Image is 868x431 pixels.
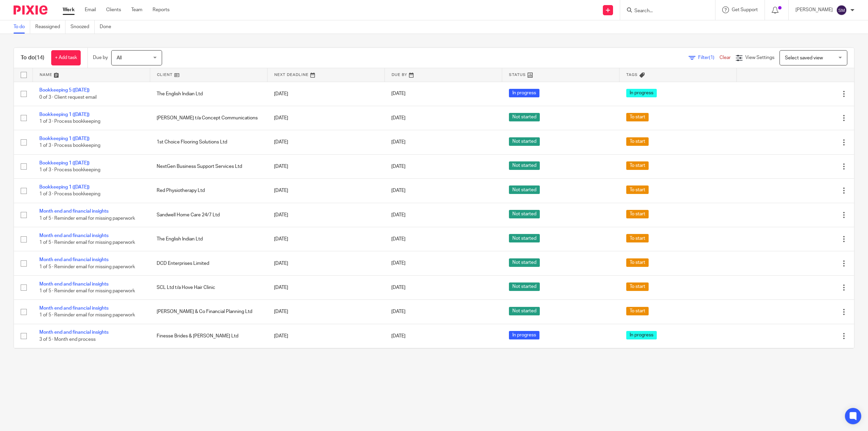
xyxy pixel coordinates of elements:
[93,54,108,61] p: Due by
[785,56,823,60] span: Select saved view
[150,324,267,348] td: Finesse Brides & [PERSON_NAME] Ltd
[39,289,135,293] span: 1 of 5 · Reminder email for missing paperwork
[117,56,122,60] span: All
[71,20,95,34] a: Snoozed
[14,5,47,15] img: Pixie
[626,113,649,121] span: To start
[39,88,90,93] a: Bookkeeping 5 ([DATE])
[391,92,406,96] span: [DATE]
[267,130,384,154] td: [DATE]
[150,106,267,130] td: [PERSON_NAME] t/a Concept Communications
[267,275,384,299] td: [DATE]
[35,20,65,34] a: Reassigned
[131,6,142,13] a: Team
[39,143,100,148] span: 1 of 3 · Process bookkeeping
[63,6,75,13] a: Work
[509,113,540,121] span: Not started
[150,300,267,324] td: [PERSON_NAME] & Co Financial Planning Ltd
[509,307,540,315] span: Not started
[836,5,847,16] img: svg%3E
[626,258,649,267] span: To start
[267,154,384,178] td: [DATE]
[391,334,406,338] span: [DATE]
[745,55,774,60] span: View Settings
[51,50,81,65] a: + Add task
[39,216,135,221] span: 1 of 5 · Reminder email for missing paperwork
[14,20,30,34] a: To do
[267,300,384,324] td: [DATE]
[391,309,406,314] span: [DATE]
[391,164,406,169] span: [DATE]
[267,203,384,227] td: [DATE]
[150,251,267,275] td: DCD Enterprises Limited
[391,237,406,241] span: [DATE]
[626,137,649,146] span: To start
[153,6,170,13] a: Reports
[39,192,100,197] span: 1 of 3 · Process bookkeeping
[39,161,90,165] a: Bookkeeping 1 ([DATE])
[39,257,108,262] a: Month end and financial insights
[39,337,96,342] span: 3 of 5 · Month end process
[267,324,384,348] td: [DATE]
[626,307,649,315] span: To start
[267,106,384,130] td: [DATE]
[391,213,406,217] span: [DATE]
[150,203,267,227] td: Sandwell Home Care 24/7 Ltd
[509,234,540,242] span: Not started
[509,210,540,218] span: Not started
[267,82,384,106] td: [DATE]
[39,233,108,238] a: Month end and financial insights
[509,185,540,194] span: Not started
[509,161,540,170] span: Not started
[39,282,108,287] a: Month end and financial insights
[267,179,384,203] td: [DATE]
[267,251,384,275] td: [DATE]
[39,168,100,172] span: 1 of 3 · Process bookkeeping
[626,210,649,218] span: To start
[709,55,714,60] span: (1)
[106,6,121,13] a: Clients
[39,112,90,117] a: Bookkeeping 1 ([DATE])
[39,185,90,190] a: Bookkeeping 1 ([DATE])
[391,140,406,144] span: [DATE]
[39,136,90,141] a: Bookkeeping 1 ([DATE])
[719,55,731,60] a: Clear
[626,234,649,242] span: To start
[100,20,116,34] a: Done
[509,258,540,267] span: Not started
[39,240,135,245] span: 1 of 5 · Reminder email for missing paperwork
[150,227,267,251] td: The English Indian Ltd
[391,261,406,266] span: [DATE]
[509,89,539,97] span: In progress
[509,282,540,291] span: Not started
[509,331,539,339] span: In progress
[698,55,719,60] span: Filter
[150,82,267,106] td: The English Indian Ltd
[626,89,657,97] span: In progress
[626,185,649,194] span: To start
[150,348,267,372] td: [PERSON_NAME] t/a Concept Communications
[150,130,267,154] td: 1st Choice Flooring Solutions Ltd
[267,348,384,372] td: [DATE]
[267,227,384,251] td: [DATE]
[626,161,649,170] span: To start
[150,179,267,203] td: Red Physiotherapy Ltd
[509,137,540,146] span: Not started
[35,55,44,60] span: (14)
[39,265,135,269] span: 1 of 5 · Reminder email for missing paperwork
[39,209,108,214] a: Month end and financial insights
[795,6,833,13] p: [PERSON_NAME]
[391,188,406,193] span: [DATE]
[150,154,267,178] td: NextGen Business Support Services Ltd
[634,8,695,14] input: Search
[39,95,97,100] span: 0 of 3 · Client request email
[626,73,638,77] span: Tags
[39,306,108,311] a: Month end and financial insights
[626,282,649,291] span: To start
[39,119,100,124] span: 1 of 3 · Process bookkeeping
[732,7,758,12] span: Get Support
[21,54,44,61] h1: To do
[391,116,406,120] span: [DATE]
[39,330,108,335] a: Month end and financial insights
[39,313,135,318] span: 1 of 5 · Reminder email for missing paperwork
